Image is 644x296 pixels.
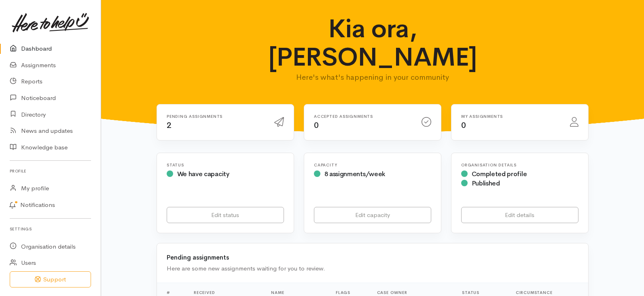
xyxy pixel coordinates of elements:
h6: Accepted assignments [314,114,412,119]
span: 0 [314,120,319,130]
h6: Settings [10,224,91,234]
h1: Kia ora, [PERSON_NAME] [247,15,499,72]
a: Edit capacity [314,207,431,224]
span: 0 [461,120,466,130]
span: Published [472,179,500,187]
a: Edit status [167,207,284,224]
span: 8 assignments/week [324,170,385,178]
span: We have capacity [177,170,229,178]
button: Support [10,271,91,288]
h6: Capacity [314,163,431,167]
h6: Status [167,163,284,167]
span: 2 [167,120,172,130]
h6: Pending assignments [167,114,265,119]
h6: Organisation Details [461,163,578,167]
span: Completed profile [472,170,527,178]
a: Edit details [461,207,578,224]
p: Here's what's happening in your community [247,72,499,83]
b: Pending assignments [167,253,229,261]
h6: My assignments [461,114,560,119]
div: Here are some new assignments waiting for you to review. [167,264,578,273]
h6: Profile [10,166,91,177]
